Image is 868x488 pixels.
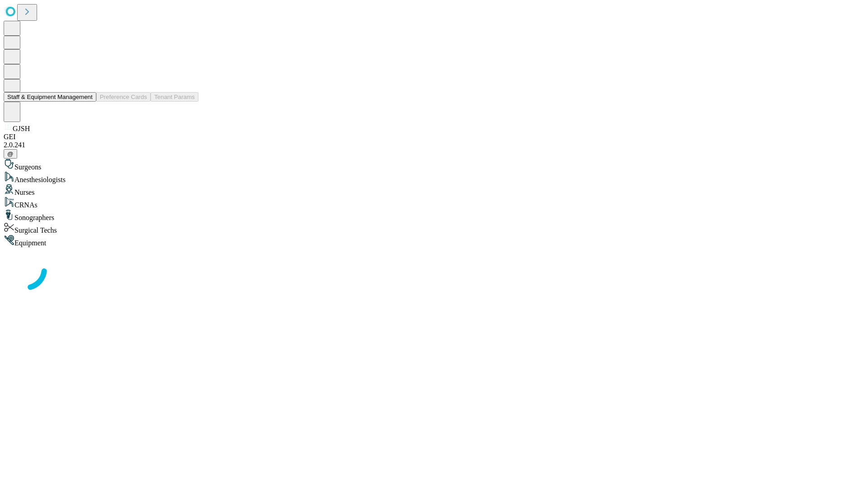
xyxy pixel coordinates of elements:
[4,141,864,149] div: 2.0.241
[4,133,864,141] div: GEI
[151,92,198,102] button: Tenant Params
[4,149,17,159] button: @
[13,125,30,132] span: GJSH
[96,92,151,102] button: Preference Cards
[7,150,14,157] span: @
[4,209,864,222] div: Sonographers
[4,184,864,197] div: Nurses
[4,235,864,247] div: Equipment
[4,92,96,102] button: Staff & Equipment Management
[4,171,864,184] div: Anesthesiologists
[4,197,864,209] div: CRNAs
[4,222,864,235] div: Surgical Techs
[4,159,864,171] div: Surgeons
